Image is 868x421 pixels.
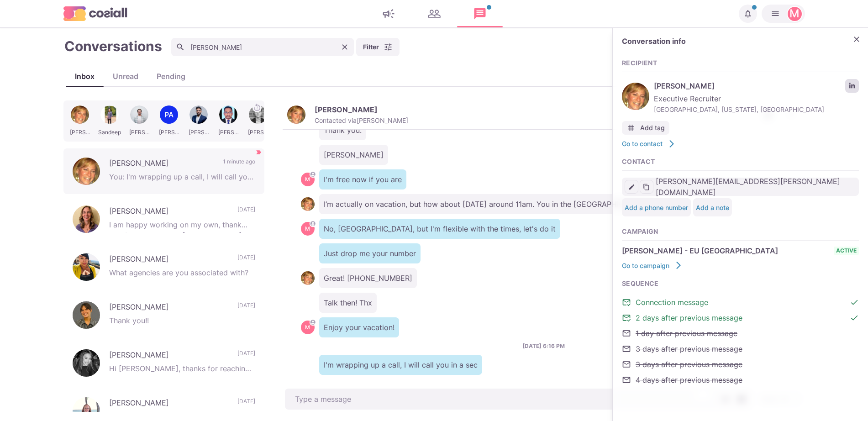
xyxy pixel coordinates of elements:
svg: avatar [310,172,315,177]
p: Great! [PHONE_NUMBER] [319,268,417,288]
span: [GEOGRAPHIC_DATA], [US_STATE], [GEOGRAPHIC_DATA] [654,105,859,114]
button: Martin [762,5,805,23]
a: LinkedIn profile link [845,79,859,93]
h2: Conversation info [622,37,845,46]
div: Martin [305,325,310,330]
div: Martin [305,177,310,182]
div: Inbox [66,71,104,82]
svg: avatar [310,221,315,226]
a: Go to campaign [622,261,683,270]
div: Pending [147,71,195,82]
p: I am happy working on my own, thank you for reaching out [PERSON_NAME]! [109,219,255,233]
span: Connection message [636,297,708,308]
p: Enjoy your vacation! [319,317,399,337]
p: Just drop me your number [319,243,421,263]
button: Edit [625,180,638,194]
p: You: I'm wrapping up a call, I will call you in a sec [109,171,255,185]
img: logo [63,6,127,21]
button: Filter [356,38,400,56]
button: Jennifer Minghenelli[PERSON_NAME]Contacted via[PERSON_NAME] [287,105,408,125]
h3: Recipient [622,59,859,67]
div: Martin [789,8,800,19]
p: [DATE] [237,397,255,411]
h3: Sequence [622,280,859,288]
button: Close [850,32,863,46]
textarea: To enrich screen reader interactions, please activate Accessibility in Grammarly extension settings [285,389,753,410]
img: Jennifer Krauss [73,205,100,233]
button: Add a note [696,204,729,211]
p: [DATE] [237,253,255,267]
div: Unread [104,71,147,82]
img: JENNIFER R. [73,253,100,281]
p: What agencies are you associated with? [109,267,255,281]
span: Executive Recruiter [654,93,859,104]
p: Talk then! Thx [319,293,377,313]
a: Go to contact [622,139,676,148]
div: Martin [305,226,310,232]
p: [DATE] 6:16 PM [522,342,565,350]
p: [PERSON_NAME] [109,397,228,411]
img: Jennifer Minghenelli [73,158,100,185]
img: Jennifer Minghenelli [301,271,315,285]
p: [PERSON_NAME] [109,349,228,363]
h3: Contact [622,158,859,166]
p: I’m actually on vacation, but how about [DATE] around 11am. You in the [GEOGRAPHIC_DATA]? [319,194,657,214]
p: Thank you!! [109,315,255,329]
span: 1 day after previous message [636,328,737,339]
p: [PERSON_NAME] [315,105,378,114]
p: Hi [PERSON_NAME], thanks for reaching out. I'm not interested in leaving my current role for anot... [109,363,255,377]
span: 3 days after previous message [636,343,742,354]
button: Copy [640,180,653,194]
p: [DATE] [237,205,255,219]
p: [PERSON_NAME] [319,145,388,165]
img: Jennifer Minghenelli [287,105,305,124]
p: [PERSON_NAME] [109,158,214,171]
h3: Campaign [622,228,859,236]
span: [PERSON_NAME] [654,80,841,91]
button: Notifications [739,5,757,23]
p: [PERSON_NAME] [109,253,228,267]
p: I'm wrapping up a call, I will call you in a sec [319,355,482,375]
p: [PERSON_NAME] [109,301,228,315]
p: 1 minute ago [223,158,255,171]
p: Contacted via [PERSON_NAME] [315,116,408,125]
svg: avatar [310,320,315,325]
span: active [834,247,859,255]
button: Add a phone number [625,204,688,211]
img: Jennifer Strang [73,301,100,329]
p: [PERSON_NAME] [109,205,228,219]
span: 4 days after previous message [636,374,742,385]
span: 3 days after previous message [636,359,742,370]
img: Jennifer Minghenelli [622,83,649,110]
button: Add tag [622,121,669,135]
p: No, [GEOGRAPHIC_DATA], but I'm flexible with the times, let's do it [319,219,560,239]
span: [PERSON_NAME][EMAIL_ADDRESS][PERSON_NAME][DOMAIN_NAME] [656,176,857,198]
span: 2 days after previous message [636,312,742,323]
span: [PERSON_NAME] - EU [GEOGRAPHIC_DATA] [622,245,778,256]
button: Clear [338,40,352,54]
p: [DATE] [237,349,255,363]
p: Thank you. [319,120,366,140]
p: I'm free now if you are [319,169,406,189]
img: Jennifer Minghenelli [301,197,315,211]
p: [DATE] [237,301,255,315]
input: Search conversations [171,38,354,56]
img: Jennifer T. [73,349,100,377]
h1: Conversations [64,38,162,54]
